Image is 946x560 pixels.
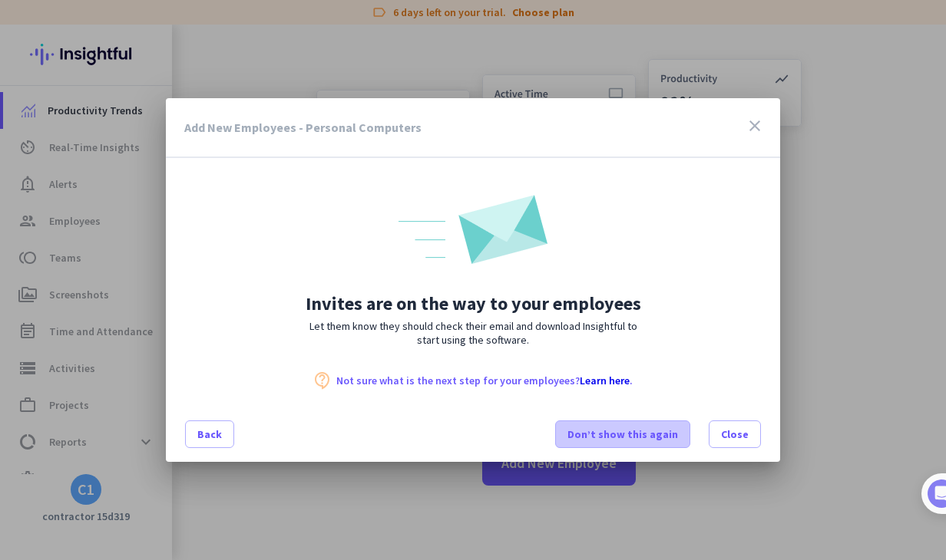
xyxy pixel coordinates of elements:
h2: Invites are on the way to your employees [166,295,780,313]
h3: Add New Employees - Personal Computers [184,121,422,133]
button: Close [709,420,761,448]
p: Let them know they should check their email and download Insightful to start using the software. [166,319,780,347]
p: Not sure what is the next step for your employees? . [336,375,633,386]
button: Don’t show this again [555,420,690,448]
img: onway [399,195,547,264]
span: Don’t show this again [567,427,678,442]
span: Close [721,427,749,442]
span: Back [197,427,222,442]
i: close [746,117,764,135]
i: contact_support [313,371,332,390]
button: Back [185,420,234,448]
a: Learn here [580,374,630,387]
